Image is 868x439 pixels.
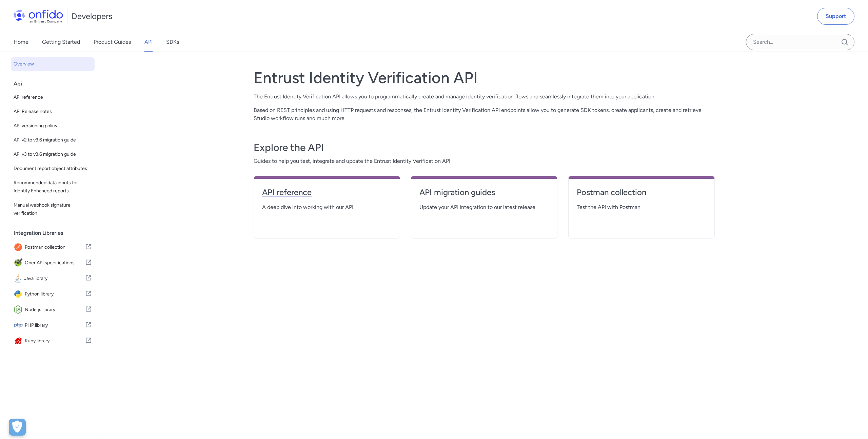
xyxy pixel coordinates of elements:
[25,305,85,314] span: Node.js library
[254,93,715,101] p: The Entrust Identity Verification API allows you to programmatically create and manage identity v...
[14,136,92,144] span: API v2 to v3.6 migration guide
[9,419,26,436] button: Open Preferences
[817,8,854,25] a: Support
[14,33,28,52] a: Home
[11,240,95,255] a: IconPostman collectionPostman collection
[14,165,92,173] span: Document report object attributes
[14,289,25,299] img: IconPython library
[14,60,92,68] span: Overview
[577,203,706,211] span: Test the API with Postman.
[14,9,63,23] img: Onfido Logo
[11,287,95,302] a: IconPython libraryPython library
[11,333,95,348] a: IconRuby libraryRuby library
[14,226,97,240] div: Integration Libraries
[11,148,95,161] a: API v3 to v3.6 migration guide
[11,302,95,317] a: IconNode.js libraryNode.js library
[262,187,392,203] a: API reference
[25,243,85,252] span: Postman collection
[11,105,95,118] a: API Release notes
[254,141,715,154] h3: Explore the API
[14,336,25,346] img: IconRuby library
[11,57,95,71] a: Overview
[14,258,25,268] img: IconOpenAPI specifications
[11,176,95,198] a: Recommended data inputs for Identity Enhanced reports
[11,119,95,133] a: API versioning policy
[14,150,92,158] span: API v3 to v3.6 migration guide
[14,305,25,314] img: IconNode.js library
[419,203,549,211] span: Update your API integration to our latest release.
[746,34,854,50] input: Onfido search input field
[254,68,715,87] h1: Entrust Identity Verification API
[11,198,95,220] a: Manual webhook signature verification
[14,274,24,283] img: IconJava library
[25,336,85,346] span: Ruby library
[14,93,92,101] span: API reference
[14,77,97,91] div: Api
[11,271,95,286] a: IconJava libraryJava library
[577,187,706,198] h4: Postman collection
[25,289,85,299] span: Python library
[144,33,153,52] a: API
[25,321,85,330] span: PHP library
[11,255,95,270] a: IconOpenAPI specificationsOpenAPI specifications
[42,33,80,52] a: Getting Started
[25,258,85,268] span: OpenAPI specifications
[14,179,92,195] span: Recommended data inputs for Identity Enhanced reports
[14,321,25,330] img: IconPHP library
[14,201,92,217] span: Manual webhook signature verification
[14,108,92,116] span: API Release notes
[11,133,95,147] a: API v2 to v3.6 migration guide
[577,187,706,203] a: Postman collection
[14,122,92,130] span: API versioning policy
[11,91,95,104] a: API reference
[24,274,85,283] span: Java library
[72,11,112,22] h1: Developers
[166,33,179,52] a: SDKs
[419,187,549,203] a: API migration guides
[419,187,549,198] h4: API migration guides
[262,203,392,211] span: A deep dive into working with our API.
[11,162,95,175] a: Document report object attributes
[254,157,715,165] span: Guides to help you test, integrate and update the Entrust Identity Verification API
[254,106,715,122] p: Based on REST principles and using HTTP requests and responses, the Entrust Identity Verification...
[94,33,131,52] a: Product Guides
[9,419,26,436] div: Cookie Preferences
[14,243,25,252] img: IconPostman collection
[11,318,95,333] a: IconPHP libraryPHP library
[262,187,392,198] h4: API reference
